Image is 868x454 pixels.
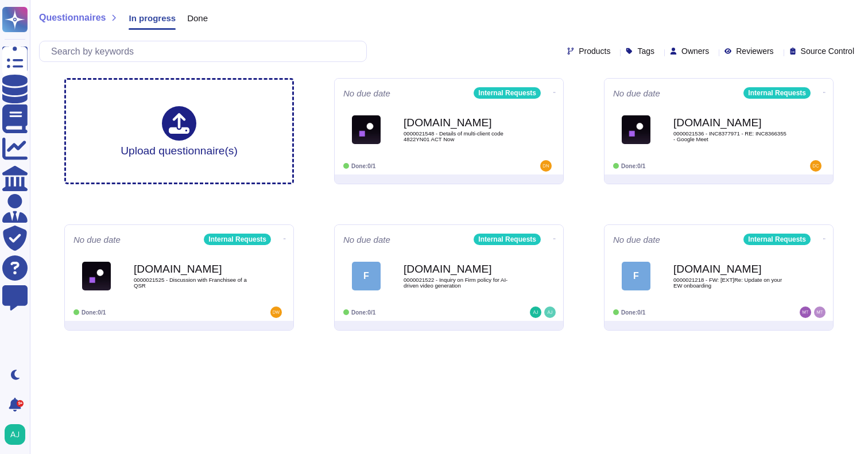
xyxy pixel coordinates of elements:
[82,262,111,290] img: Logo
[800,306,811,318] img: user
[270,306,282,318] img: user
[343,235,390,244] span: No due date
[129,14,176,22] span: In progress
[810,160,821,172] img: user
[673,277,788,288] span: 0000021218 - FW: [EXT]Re: Update on your EW onboarding
[2,422,33,447] button: user
[351,163,375,169] span: Done: 0/1
[73,235,121,244] span: No due date
[5,424,25,445] img: user
[352,262,381,290] div: F
[540,160,552,172] img: user
[613,89,660,98] span: No due date
[134,263,249,274] b: [DOMAIN_NAME]
[352,115,381,144] img: Logo
[343,89,390,98] span: No due date
[736,47,773,55] span: Reviewers
[814,306,826,318] img: user
[404,263,518,274] b: [DOMAIN_NAME]
[351,309,375,316] span: Done: 0/1
[404,117,518,128] b: [DOMAIN_NAME]
[45,41,366,61] input: Search by keywords
[681,47,709,55] span: Owners
[17,400,24,407] div: 9+
[544,306,556,318] img: user
[530,306,541,318] img: user
[743,234,811,245] div: Internal Requests
[579,47,610,55] span: Products
[187,14,208,22] span: Done
[621,309,645,316] span: Done: 0/1
[404,277,518,288] span: 0000021522 - Inquiry on Firm policy for AI-driven video generation
[404,131,518,142] span: 0000021548 - Details of multi-client code 4822YN01 ACT Now
[673,263,788,274] b: [DOMAIN_NAME]
[204,234,271,245] div: Internal Requests
[613,235,660,244] span: No due date
[474,87,541,99] div: Internal Requests
[743,87,811,99] div: Internal Requests
[39,13,106,22] span: Questionnaires
[622,262,650,290] div: F
[82,309,106,316] span: Done: 0/1
[621,163,645,169] span: Done: 0/1
[134,277,249,288] span: 0000021525 - Discussion with Franchisee of a QSR
[622,115,650,144] img: Logo
[121,106,238,156] div: Upload questionnaire(s)
[474,234,541,245] div: Internal Requests
[801,47,854,55] span: Source Control
[673,131,788,142] span: 0000021536 - INC8377971 - RE: INC8366355 - Google Meet
[673,117,788,128] b: [DOMAIN_NAME]
[637,47,654,55] span: Tags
